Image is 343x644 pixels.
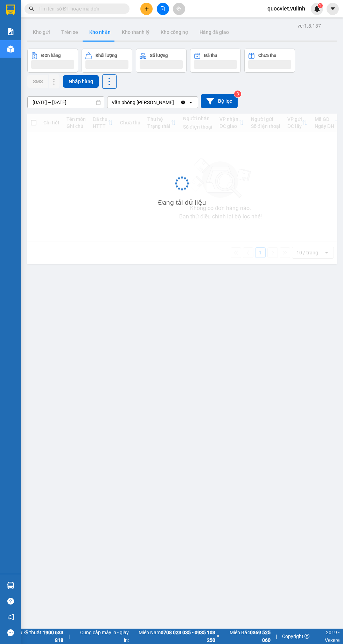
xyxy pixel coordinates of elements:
[136,49,187,73] button: Số lượng
[180,100,186,105] svg: Clear value
[28,97,104,108] input: Select a date range.
[158,197,206,208] div: Đang tải dữ liệu
[41,53,61,58] div: Đơn hàng
[43,630,63,643] strong: 1900 633 818
[69,632,70,640] span: |
[190,49,241,73] button: Đã thu
[188,100,194,105] svg: open
[175,99,175,106] input: Selected Văn phòng Cao Thắng.
[319,3,321,8] span: 1
[27,75,48,88] button: SMS
[82,49,132,73] button: Khối lượng
[330,6,336,12] span: caret-down
[29,6,34,11] span: search
[221,629,271,644] span: Miền Bắc
[304,634,309,639] span: copyright
[116,24,155,41] button: Kho thanh lý
[84,24,116,41] button: Kho nhận
[27,49,78,73] button: Đơn hàng
[96,53,117,58] div: Khối lượng
[7,45,14,53] img: warehouse-icon
[276,632,277,640] span: |
[173,3,185,15] button: aim
[155,24,194,41] button: Kho công nợ
[327,3,339,15] button: caret-down
[140,3,153,15] button: plus
[112,99,174,106] div: Văn phòng [PERSON_NAME]
[250,630,271,643] strong: 0369 525 060
[258,53,276,58] div: Chưa thu
[318,3,323,8] sup: 1
[204,53,217,58] div: Đã thu
[244,49,295,73] button: Chưa thu
[7,614,14,620] span: notification
[7,582,14,589] img: warehouse-icon
[234,91,241,97] sup: 3
[176,6,181,11] span: aim
[7,629,14,636] span: message
[38,5,121,13] input: Tìm tên, số ĐT hoặc mã đơn
[160,6,165,11] span: file-add
[194,24,234,41] button: Hàng đã giao
[297,22,321,30] div: ver 1.8.137
[6,5,15,15] img: logo-vxr
[161,630,215,643] strong: 0708 023 035 - 0935 103 250
[314,6,320,12] img: icon-new-feature
[144,6,149,11] span: plus
[27,24,56,41] button: Kho gửi
[217,635,219,638] span: ⚪️
[7,598,14,605] span: question-circle
[75,629,129,644] span: Cung cấp máy in - giấy in:
[157,3,169,15] button: file-add
[7,28,14,35] img: solution-icon
[201,94,238,108] button: Bộ lọc
[131,629,215,644] span: Miền Nam
[150,53,168,58] div: Số lượng
[63,75,99,88] button: Nhập hàng
[262,4,311,13] span: quocviet.vulinh
[56,24,84,41] button: Trên xe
